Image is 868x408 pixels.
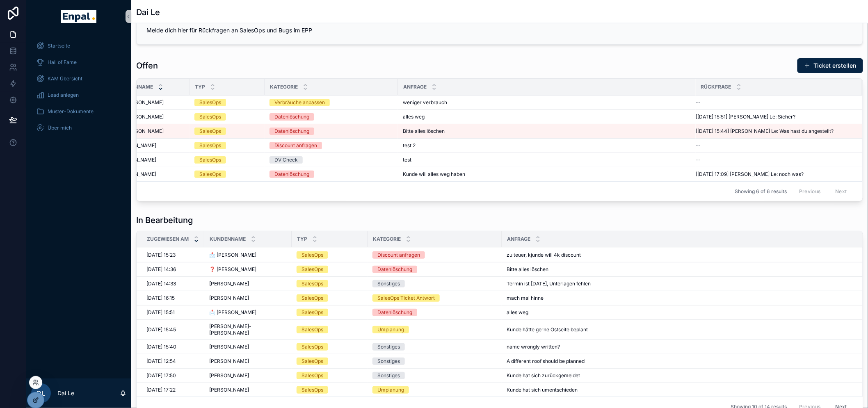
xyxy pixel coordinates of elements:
a: Datenlöschung [372,266,497,273]
div: Datenlöschung [274,171,309,178]
a: [PERSON_NAME] [116,171,185,178]
span: weniger verbrauch [403,99,447,106]
a: [PERSON_NAME] [209,372,287,379]
span: [DATE] 15:23 [146,252,176,258]
a: Startseite [31,39,126,53]
span: Lead anlegen [48,92,79,98]
span: Melde dich hier für Rückfragen an SalesOps und Bugs im EPP [146,27,312,34]
span: Kundenname [210,236,246,243]
span: -- [696,142,701,149]
a: Sonstiges [372,343,497,351]
span: Anfrage [507,236,530,243]
a: Lead anlegen [31,88,126,103]
a: SalesOps [297,280,363,287]
a: [PERSON_NAME] [209,387,287,393]
a: SalesOps [194,128,260,135]
a: SalesOps [297,251,363,259]
span: test 2 [403,142,416,149]
span: [[DATE] 15:44] [PERSON_NAME] Le: Was hast du angestellt? [696,128,834,134]
span: [DATE] 14:36 [146,266,176,273]
span: [DATE] 12:54 [146,358,176,365]
span: Kategorie [270,84,298,90]
a: [DATE] 15:23 [146,252,199,258]
a: 📩 [PERSON_NAME] [209,309,287,316]
span: [DATE] 15:51 [146,309,175,316]
div: Datenlöschung [274,128,309,135]
div: SalesOps Ticket Antwort [377,294,435,302]
a: Ticket erstellen [797,58,863,73]
span: ❓ [PERSON_NAME] [209,266,256,273]
a: Datenlöschung [270,171,393,178]
div: Sonstiges [377,280,400,287]
a: -- [696,157,852,163]
span: mach mal hinne [507,295,544,301]
span: -- [696,99,701,106]
div: SalesOps [199,128,221,135]
a: [DATE] 15:45 [146,326,199,333]
h1: Dai Le [136,7,160,18]
div: SalesOps [199,171,221,178]
a: [PERSON_NAME] [116,157,185,163]
a: [DATE] 16:15 [146,295,199,301]
a: ❓ [PERSON_NAME] [209,266,287,273]
span: [DATE] 15:40 [146,344,176,350]
div: SalesOps [302,266,323,273]
a: 📩 [PERSON_NAME] [209,252,287,258]
div: SalesOps [302,309,323,316]
span: Anfrage [403,84,427,90]
div: SalesOps [199,142,221,149]
a: SalesOps [297,326,363,333]
span: Bitte alles löschen [507,266,548,273]
a: [DATE] 17:50 [146,372,199,379]
a: test 2 [403,142,691,149]
div: Sonstiges [377,372,400,379]
a: [PERSON_NAME]-[PERSON_NAME] [209,323,287,336]
a: [PERSON_NAME] [209,295,287,301]
span: [DATE] 15:45 [146,326,176,333]
a: SalesOps [297,294,363,302]
span: alles weg [403,114,425,120]
a: SalesOps [194,156,260,164]
div: SalesOps [302,358,323,365]
div: DV Check [274,156,298,164]
span: [PERSON_NAME] [209,295,249,301]
a: SalesOps [297,358,363,365]
a: weniger verbrauch [403,99,691,106]
a: Datenlöschung [270,128,393,135]
span: Über mich [48,125,72,131]
a: [PERSON_NAME] [209,280,287,287]
a: Sonstiges [372,358,497,365]
span: Kunde will alles weg haben [403,171,465,178]
div: Umplanung [377,326,404,333]
span: Rückfrage [701,84,731,90]
a: [DATE] 14:33 [146,280,199,287]
span: 📩 [PERSON_NAME] [209,309,256,316]
span: -- [696,157,701,163]
span: [PERSON_NAME] [116,157,156,163]
span: Kunde hat sich umentschieden [507,387,578,393]
div: Discount anfragen [377,251,420,259]
span: Showing 6 of 6 results [735,188,787,195]
a: Hall of Fame [31,55,126,70]
a: Bitte alles löschen [403,128,691,134]
span: [PERSON_NAME] [116,142,156,149]
a: SalesOps [194,142,260,149]
a: SalesOps [297,266,363,273]
div: Discount anfragen [274,142,317,149]
a: alles weg [403,114,691,120]
span: [PERSON_NAME] [116,171,156,178]
span: [PERSON_NAME] [209,387,249,393]
a: [DATE] 15:51 [146,309,199,316]
a: SalesOps [194,113,260,121]
span: Kunde hat sich zurückgemeldet [507,372,580,379]
span: [[DATE] 17:09] [PERSON_NAME] Le: noch was? [696,171,804,178]
a: 📩 [PERSON_NAME] [116,99,185,106]
a: [DATE] 14:36 [146,266,199,273]
div: SalesOps [199,113,221,121]
span: [PERSON_NAME] [209,344,249,350]
a: Discount anfragen [270,142,393,149]
a: ❓ [PERSON_NAME] [116,128,185,134]
a: SalesOps [297,343,363,351]
a: -- [696,99,852,106]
